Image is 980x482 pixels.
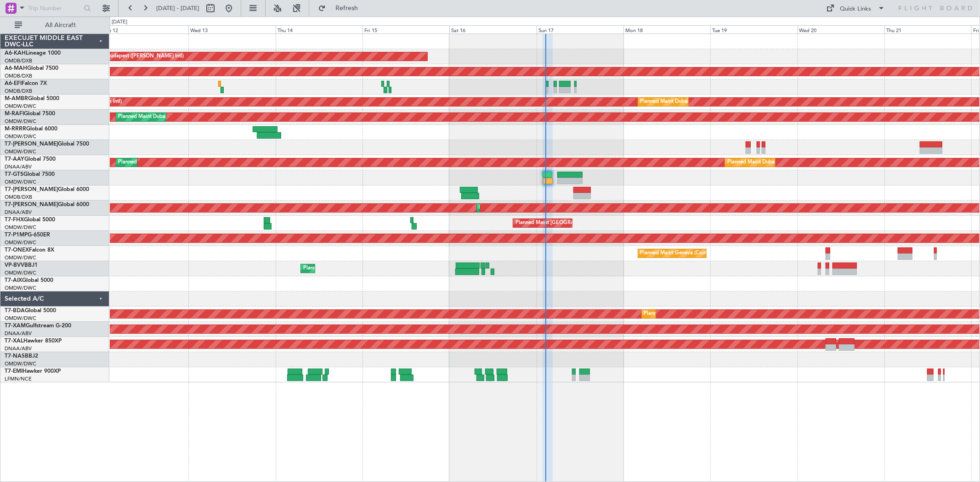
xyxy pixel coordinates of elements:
div: Planned Maint Dubai (Al Maktoum Intl) [640,95,731,109]
a: OMDW/DWC [5,239,36,246]
a: M-AMBRGlobal 5000 [5,96,59,101]
span: M-AMBR [5,96,28,101]
span: M-RRRR [5,126,26,132]
div: Planned Maint Geneva (Cointrin) [640,247,716,260]
a: OMDB/DXB [5,88,32,95]
span: T7-XAM [5,323,26,329]
span: A6-EFI [5,81,22,86]
div: Planned Maint Dubai (Al Maktoum Intl) [119,110,209,124]
div: Thu 14 [276,25,363,34]
span: T7-GTS [5,172,23,177]
a: OMDB/DXB [5,57,32,64]
a: T7-XAMGulfstream G-200 [5,323,71,329]
span: VP-BVV [5,263,24,268]
a: T7-[PERSON_NAME]Global 6000 [5,202,89,207]
span: T7-EMI [5,369,23,374]
a: T7-BDAGlobal 5000 [5,308,56,314]
a: T7-AIXGlobal 5000 [5,278,53,283]
span: [DATE] - [DATE] [156,4,199,12]
span: M-RAFI [5,111,24,117]
span: T7-[PERSON_NAME] [5,187,58,192]
span: T7-ONEX [5,247,29,253]
a: T7-ONEXFalcon 8X [5,247,54,253]
div: Sat 16 [449,25,536,34]
a: OMDW/DWC [5,103,36,110]
a: T7-NASBBJ2 [5,353,38,359]
div: Planned Maint Dubai (Al Maktoum Intl) [303,262,394,275]
a: T7-[PERSON_NAME]Global 7500 [5,141,89,147]
a: OMDW/DWC [5,254,36,261]
a: OMDW/DWC [5,360,36,367]
input: Trip Number [28,1,81,15]
div: [DATE] [112,18,127,26]
div: Mon 18 [623,25,710,34]
a: OMDW/DWC [5,285,36,291]
a: OMDW/DWC [5,269,36,276]
div: Tue 12 [102,25,188,34]
span: All Aircraft [24,22,97,28]
div: Planned Maint Dubai (Al Maktoum Intl) [479,201,570,215]
span: T7-P1MP [5,232,28,238]
a: T7-FHXGlobal 5000 [5,217,55,223]
a: OMDW/DWC [5,315,36,322]
a: OMDW/DWC [5,118,36,125]
a: OMDW/DWC [5,224,36,231]
div: Planned Maint [GEOGRAPHIC_DATA] ([GEOGRAPHIC_DATA][PERSON_NAME]) [515,216,702,230]
div: Planned Maint Dubai (Al Maktoum Intl) [644,307,735,321]
a: VP-BVVBBJ1 [5,263,38,268]
a: OMDB/DXB [5,194,32,201]
a: LFMN/NCE [5,376,32,382]
a: A6-EFIFalcon 7X [5,81,47,86]
span: T7-BDA [5,308,25,314]
span: A6-MAH [5,66,27,71]
div: Planned Maint Dubai (Al Maktoum Intl) [727,156,818,169]
a: A6-MAHGlobal 7500 [5,66,58,71]
button: All Aircraft [10,18,100,33]
div: Tue 19 [710,25,797,34]
a: A6-KAHLineage 1000 [5,50,61,56]
div: Sun 17 [537,25,623,34]
a: OMDB/DXB [5,73,32,79]
div: Wed 13 [188,25,275,34]
span: T7-[PERSON_NAME] [5,141,58,147]
button: Refresh [314,1,369,16]
a: OMDW/DWC [5,179,36,185]
a: M-RRRRGlobal 6000 [5,126,57,132]
div: Wed 20 [798,25,884,34]
a: T7-P1MPG-650ER [5,232,50,238]
span: T7-FHX [5,217,24,223]
a: DNAA/ABV [5,163,32,170]
span: T7-NAS [5,353,25,359]
a: OMDW/DWC [5,133,36,140]
a: T7-[PERSON_NAME]Global 6000 [5,187,89,192]
div: Planned Maint Dubai (Al Maktoum Intl) [119,156,209,169]
a: T7-AAYGlobal 7500 [5,157,56,162]
span: A6-KAH [5,50,26,56]
span: T7-AIX [5,278,22,283]
span: T7-AAY [5,157,24,162]
a: DNAA/ABV [5,345,32,352]
a: OMDW/DWC [5,148,36,155]
a: T7-XALHawker 850XP [5,338,62,344]
span: T7-XAL [5,338,23,344]
a: T7-EMIHawker 900XP [5,369,61,374]
a: DNAA/ABV [5,209,32,216]
a: T7-GTSGlobal 7500 [5,172,55,177]
span: T7-[PERSON_NAME] [5,202,58,207]
div: Thu 21 [884,25,971,34]
div: Fri 15 [363,25,449,34]
a: DNAA/ABV [5,330,32,337]
a: M-RAFIGlobal 7500 [5,111,55,117]
span: Refresh [328,5,366,11]
div: Unplanned Maint Budapest ([PERSON_NAME] Intl) [66,50,184,63]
